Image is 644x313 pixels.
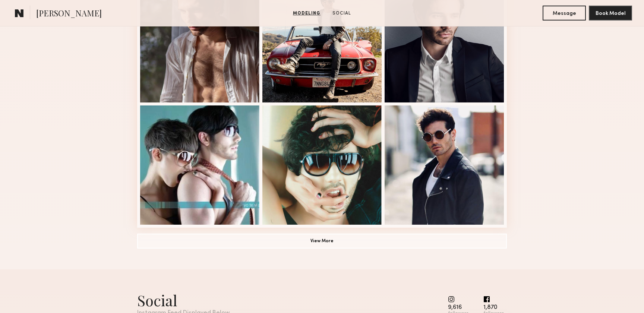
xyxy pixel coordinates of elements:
button: Message [543,6,586,20]
div: 9,616 [448,305,468,310]
span: [PERSON_NAME] [36,7,102,20]
div: 1,870 [483,305,504,310]
button: View More [137,234,507,249]
button: Book Model [589,6,632,20]
a: Book Model [589,10,632,16]
a: Social [329,10,354,17]
a: Modeling [290,10,323,17]
div: Social [137,290,230,310]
